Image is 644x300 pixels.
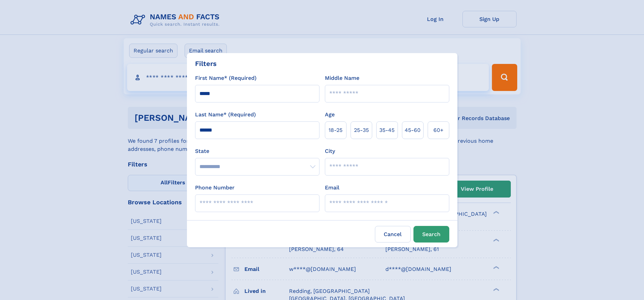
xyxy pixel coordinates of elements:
[325,111,335,119] label: Age
[195,184,235,192] label: Phone Number
[413,226,449,243] button: Search
[195,147,319,155] label: State
[195,59,217,69] div: Filters
[329,126,342,134] span: 18‑25
[325,147,335,155] label: City
[325,184,339,192] label: Email
[375,226,411,243] label: Cancel
[433,126,444,134] span: 60+
[195,111,256,119] label: Last Name* (Required)
[195,74,257,82] label: First Name* (Required)
[325,74,359,82] label: Middle Name
[379,126,395,134] span: 35‑45
[354,126,369,134] span: 25‑35
[405,126,421,134] span: 45‑60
